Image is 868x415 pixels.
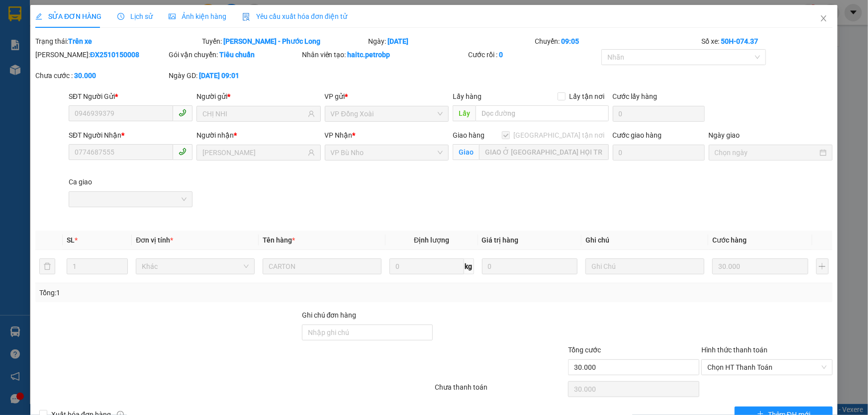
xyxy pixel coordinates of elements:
[613,145,705,161] input: Cước giao hàng
[179,148,187,156] span: phone
[39,287,335,298] div: Tổng: 1
[302,49,467,60] div: Nhân viên tạo:
[308,110,315,117] span: user
[169,13,176,20] span: picture
[136,236,173,244] span: Đơn vị tính
[331,106,443,121] span: VP Đồng Xoài
[308,149,315,156] span: user
[810,5,838,33] button: Close
[74,72,96,80] b: 30.000
[568,346,601,354] span: Tổng cước
[69,91,193,102] div: SĐT Người Gửi
[712,258,808,274] input: 0
[434,382,568,399] div: Chưa thanh toán
[712,236,747,244] span: Cước hàng
[35,70,167,81] div: Chưa cước :
[348,51,390,59] b: haitc.petrobp
[34,36,201,47] div: Trạng thái:
[464,258,474,274] span: kg
[202,147,305,158] input: Tên người nhận
[117,12,153,20] span: Lịch sử
[169,12,226,20] span: Ảnh kiện hàng
[35,13,42,20] span: edit
[715,147,818,158] input: Ngày giao
[302,311,357,319] label: Ghi chú đơn hàng
[196,91,320,102] div: Người gửi
[331,145,443,160] span: VP Bù Nho
[613,131,662,139] label: Cước giao hàng
[820,14,828,22] span: close
[325,91,449,102] div: VP gửi
[242,12,347,20] span: Yêu cầu xuất hóa đơn điện tử
[453,105,476,121] span: Lấy
[479,144,609,160] input: Giao tận nơi
[561,37,579,45] b: 09:05
[701,346,768,354] label: Hình thức thanh toán
[468,49,599,60] div: Cước rồi :
[388,37,409,45] b: [DATE]
[368,36,534,47] div: Ngày:
[196,130,320,141] div: Người nhận
[510,130,609,141] span: [GEOGRAPHIC_DATA] tận nơi
[199,72,239,80] b: [DATE] 09:01
[68,37,92,45] b: Trên xe
[585,258,704,274] input: Ghi Chú
[453,131,484,139] span: Giao hàng
[476,105,609,121] input: Dọc đường
[325,131,353,139] span: VP Nhận
[263,258,382,274] input: VD: Bàn, Ghế
[816,258,829,274] button: plus
[169,70,300,81] div: Ngày GD:
[69,130,193,141] div: SĐT Người Nhận
[707,360,827,375] span: Chọn HT Thanh Toán
[35,49,167,60] div: [PERSON_NAME]:
[721,37,758,45] b: 50H-074.37
[223,37,320,45] b: [PERSON_NAME] - Phước Long
[482,236,519,244] span: Giá trị hàng
[414,236,449,244] span: Định lượng
[39,258,55,274] button: delete
[534,36,700,47] div: Chuyến:
[581,231,708,250] th: Ghi chú
[117,13,124,20] span: clock-circle
[35,12,101,20] span: SỬA ĐƠN HÀNG
[302,325,433,340] input: Ghi chú đơn hàng
[242,13,250,21] img: icon
[499,51,503,59] b: 0
[169,49,300,60] div: Gói vận chuyển:
[709,131,740,139] label: Ngày giao
[179,109,187,117] span: phone
[613,92,658,100] label: Cước lấy hàng
[453,144,479,160] span: Giao
[202,108,305,119] input: Tên người gửi
[263,236,295,244] span: Tên hàng
[67,236,75,244] span: SL
[201,36,368,47] div: Tuyến:
[613,106,705,122] input: Cước lấy hàng
[142,259,249,274] span: Khác
[219,51,255,59] b: Tiêu chuẩn
[90,51,139,59] b: ĐX2510150008
[482,258,578,274] input: 0
[69,178,92,186] label: Ca giao
[700,36,834,47] div: Số xe:
[453,92,482,100] span: Lấy hàng
[566,91,609,102] span: Lấy tận nơi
